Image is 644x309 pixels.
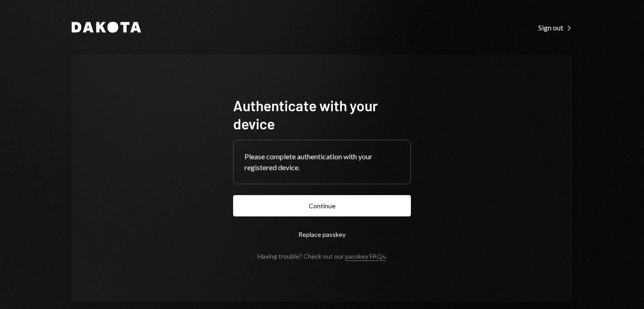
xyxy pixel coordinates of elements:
[538,22,572,32] a: Sign out
[538,23,572,32] div: Sign out
[244,151,400,173] div: Please complete authentication with your registered device.
[258,252,387,260] div: Having trouble? Check out our .
[233,96,411,132] h1: Authenticate with your device
[233,224,411,245] button: Replace passkey
[233,195,411,216] button: Continue
[345,252,385,261] a: passkey FAQs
